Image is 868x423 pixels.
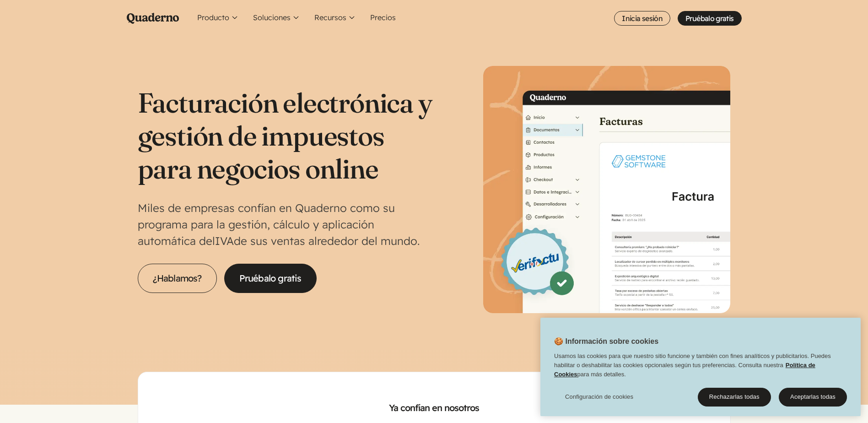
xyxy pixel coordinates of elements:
a: Pruébalo gratis [224,264,317,293]
h2: 🍪 Información sobre cookies [540,336,658,352]
a: ¿Hablamos? [138,264,217,293]
img: Interfaz de Quaderno mostrando la página Factura con el distintivo Verifactu [483,66,730,313]
h2: Ya confían en nosotros [153,401,716,414]
h1: Facturación electrónica y gestión de impuestos para negocios online [138,86,434,185]
div: Cookie banner [540,318,861,416]
abbr: Impuesto sobre el Valor Añadido [215,234,234,248]
button: Aceptarlas todas [779,387,847,407]
a: Pruébalo gratis [678,11,741,26]
a: Inicia sesión [614,11,670,26]
div: Usamos las cookies para que nuestro sitio funcione y también con fines analíticos y publicitarios... [540,352,861,383]
p: Miles de empresas confían en Quaderno como su programa para la gestión, cálculo y aplicación auto... [138,200,434,249]
div: 🍪 Información sobre cookies [540,318,861,416]
button: Configuración de cookies [554,387,644,406]
button: Rechazarlas todas [698,387,771,407]
a: Política de Cookies [554,361,815,377]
